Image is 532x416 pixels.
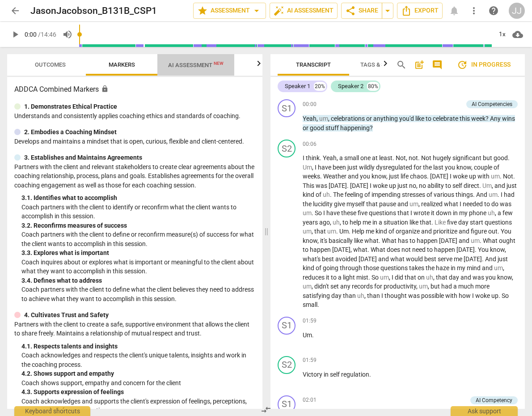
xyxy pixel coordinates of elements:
[303,200,313,208] span: the
[319,219,330,226] span: ago
[314,82,326,91] div: 20%
[318,164,333,171] span: have
[285,82,310,91] div: Speaker 1
[278,99,296,117] div: Change speaker
[396,228,421,235] span: organize
[410,237,417,244] span: to
[476,191,489,198] span: And
[379,237,382,244] span: .
[329,237,354,244] span: basically
[409,154,418,161] span: not
[101,85,109,93] span: Assessment is enabled for this document. The competency model is locked and follows the assessmen...
[347,164,359,171] span: just
[430,173,450,180] span: [DATE]
[409,182,416,189] span: no
[333,219,340,226] span: Filler word
[410,219,420,226] span: like
[335,255,359,263] span: avoided
[367,82,379,91] div: 80%
[431,209,436,216] span: it
[30,5,157,17] h2: JasonJacobson_B131B_CSP1
[502,209,513,216] span: few
[376,228,388,235] span: kind
[439,237,459,244] span: [DATE]
[379,154,393,161] span: least
[330,191,333,198] span: .
[469,5,479,16] span: more_vert
[363,219,372,226] span: me
[373,115,399,122] span: anything
[24,127,117,137] p: 2. Embodies a Coaching Mindset
[433,115,460,122] span: celebrate
[372,219,379,226] span: in
[382,3,393,19] button: Sharing summary
[62,29,73,40] span: volume_up
[14,406,90,416] div: Keyboard shortcuts
[490,115,502,122] span: Any
[460,115,471,122] span: this
[509,3,525,19] button: JJ
[469,173,477,180] span: up
[303,237,317,244] span: know
[359,255,378,263] span: [DATE]
[394,58,409,72] button: Search
[360,61,410,68] span: Tags & Speakers
[303,219,319,226] span: years
[14,137,255,146] p: Develops and maintains a mindset that is open, curious, flexible and client-centered.
[340,219,342,226] span: ,
[414,164,423,171] span: for
[306,154,320,161] span: think
[417,237,439,244] span: happen
[433,164,445,171] span: last
[21,230,255,248] p: Coach partners with the client to define or reconfirm measure(s) of success for what the client w...
[310,246,332,253] span: happen
[339,154,344,161] span: a
[38,31,56,38] span: / 14:46
[372,191,402,198] span: impending
[479,182,482,189] span: .
[350,219,363,226] span: help
[21,203,255,221] p: Coach partners with the client to identify or reconfirm what the client wants to accomplish in th...
[402,191,426,198] span: stresses
[503,173,513,180] span: Not
[412,58,426,72] button: Add summary
[354,237,364,244] span: like
[433,228,459,235] span: prioritize
[325,124,340,132] span: stuff
[342,219,350,226] span: to
[360,173,372,180] span: you
[320,173,323,180] span: .
[323,173,348,180] span: Weather
[418,200,421,208] span: ,
[396,154,406,161] span: Not
[303,164,312,171] span: Filler word
[445,182,452,189] span: to
[477,173,491,180] span: with
[401,173,410,180] span: life
[330,219,333,226] span: ,
[386,173,389,180] span: ,
[389,182,397,189] span: up
[431,219,435,226] span: .
[303,101,317,108] span: 00:00
[387,246,401,253] span: does
[486,3,502,19] a: Help
[14,162,255,190] p: Partners with the client and relevant stakeholders to create clear agreements about the coaching ...
[296,61,331,68] span: Transcript
[427,246,434,253] span: to
[494,154,508,161] span: good
[478,246,490,253] span: You
[382,5,393,16] span: arrow_drop_down
[349,228,352,235] span: .
[370,182,373,189] span: I
[423,164,433,171] span: the
[471,115,486,122] span: week
[435,219,447,226] span: Filler word
[168,62,224,68] span: AI Assessment
[451,406,518,416] div: Ask support
[251,5,262,16] span: arrow_drop_down
[420,219,431,226] span: that
[316,191,323,198] span: of
[427,182,445,189] span: ability
[463,200,484,208] span: needed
